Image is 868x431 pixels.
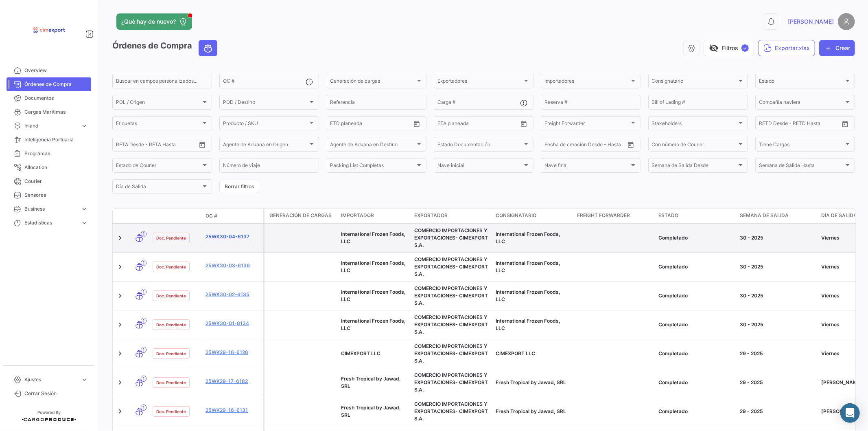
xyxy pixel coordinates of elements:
[116,292,124,300] a: Expand/Collapse Row
[437,79,523,85] span: Exportadores
[341,231,406,244] span: International Frozen Foods, LLC
[411,118,423,130] button: Open calendar
[788,18,834,26] span: [PERSON_NAME]
[206,320,260,327] a: 25WK30-01-6134
[414,314,488,335] span: COMERCIO IMPORTACIONES Y EXPORTACIONES- CIMEXPORT S.A.
[740,350,815,357] div: 29 - 2025
[199,40,217,56] button: Ocean
[24,95,88,102] span: Documentos
[652,122,737,128] span: Stakeholders
[330,164,415,169] span: Packing List Completas
[24,122,77,130] span: Inland
[116,185,201,191] span: Día de Salida
[206,378,260,385] a: 25WK29-17-6182
[341,318,406,331] span: International Frozen Foods, LLC
[81,122,88,130] span: expand_more
[24,67,88,74] span: Overview
[28,10,69,51] img: logo-cimexport.png
[116,164,201,169] span: Estado de Courier
[779,122,818,128] input: Hasta
[496,379,566,385] span: Fresh Tropical by Jawad, SRL
[544,79,630,85] span: Importadores
[414,212,448,219] span: Exportador
[414,256,488,277] span: COMERCIO IMPORTACIONES Y EXPORTACIONES- CIMEXPORT S.A.
[7,91,91,105] a: Documentos
[625,139,637,151] button: Open calendar
[840,403,860,423] div: Abrir Intercom Messenger
[156,292,186,299] span: Doc. Pendiente
[116,378,124,387] a: Expand/Collapse Row
[758,40,815,56] button: Exportar.xlsx
[652,79,737,85] span: Consignatario
[414,401,488,422] span: COMERCIO IMPORTACIONES Y EXPORTACIONES- CIMEXPORT S.A.
[544,143,559,148] input: Desde
[496,289,560,302] span: International Frozen Foods, LLC
[411,209,492,223] datatable-header-cell: Exportador
[709,43,719,53] span: visibility_off
[156,350,186,357] span: Doc. Pendiente
[116,143,131,148] input: Desde
[136,143,175,148] input: Hasta
[655,209,737,223] datatable-header-cell: Estado
[741,44,749,52] span: ✓
[7,77,91,91] a: Órdenes de Compra
[652,143,737,148] span: Con número de Courier
[206,212,217,220] span: OC #
[518,118,530,130] button: Open calendar
[740,234,815,242] div: 30 - 2025
[496,408,566,414] span: Fresh Tropical by Jawad, SRL
[496,231,560,244] span: International Frozen Foods, LLC
[219,180,259,193] button: Borrar filtros
[821,212,857,219] span: Día de Salida
[7,105,91,119] a: Cargas Marítimas
[116,122,201,128] span: Etiquetas
[351,122,389,128] input: Hasta
[156,408,186,415] span: Doc. Pendiente
[24,191,88,199] span: Sensores
[759,122,774,128] input: Desde
[437,143,523,148] span: Estado Documentación
[414,372,488,393] span: COMERCIO IMPORTACIONES Y EXPORTACIONES- CIMEXPORT S.A.
[129,213,149,219] datatable-header-cell: Modo de Transporte
[223,101,308,106] span: POD / Destino
[223,122,308,128] span: Producto / SKU
[24,108,88,116] span: Cargas Marítimas
[206,262,260,269] a: 25WK30-03-6136
[223,143,308,148] span: Agente de Aduana en Origen
[341,289,406,302] span: International Frozen Foods, LLC
[544,122,630,128] span: Freight Forwarder
[658,321,733,328] div: Completado
[116,234,124,242] a: Expand/Collapse Row
[156,235,186,241] span: Doc. Pendiente
[839,118,851,130] button: Open calendar
[341,212,374,219] span: Importador
[7,188,91,202] a: Sensores
[206,291,260,298] a: 25WK30-02-6135
[116,101,201,106] span: POL / Origen
[544,164,630,169] span: Nave final
[141,260,146,266] span: 1
[338,209,411,223] datatable-header-cell: Importador
[141,405,146,411] span: 1
[141,318,146,324] span: 1
[341,376,401,389] span: Fresh Tropical by Jawad, SRL
[81,219,88,226] span: expand_more
[330,143,415,148] span: Agente de Aduana en Destino
[141,376,146,382] span: 1
[116,321,124,329] a: Expand/Collapse Row
[759,143,844,148] span: Tiene Cargas
[7,161,91,174] a: Allocation
[24,376,77,383] span: Ajustes
[24,205,77,213] span: Business
[156,379,186,386] span: Doc. Pendiente
[740,379,815,386] div: 29 - 2025
[437,122,452,128] input: Desde
[7,174,91,188] a: Courier
[24,219,77,226] span: Estadísticas
[658,212,678,219] span: Estado
[740,263,815,270] div: 30 - 2025
[414,227,488,248] span: COMERCIO IMPORTACIONES Y EXPORTACIONES- CIMEXPORT S.A.
[414,343,488,364] span: COMERCIO IMPORTACIONES Y EXPORTACIONES- CIMEXPORT S.A.
[81,205,88,213] span: expand_more
[565,143,603,148] input: Hasta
